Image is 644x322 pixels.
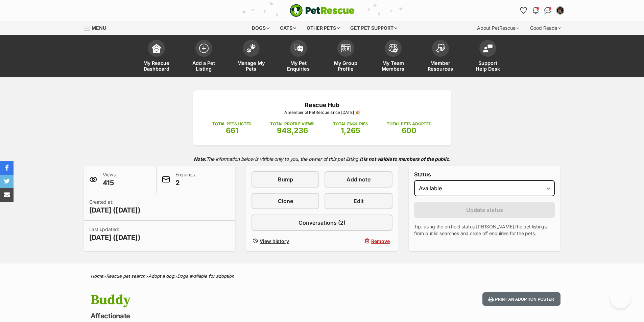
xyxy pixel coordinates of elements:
iframe: Help Scout Beacon - Open [610,288,630,308]
div: About PetRescue [472,21,524,35]
span: 661 [226,126,238,135]
label: Status [414,171,555,177]
p: Views: [103,171,117,188]
a: Member Resources [417,36,464,77]
span: 948,236 [277,126,308,135]
span: View history [260,238,289,245]
span: Manage My Pets [236,60,266,72]
img: group-profile-icon-3fa3cf56718a62981997c0bc7e787c4b2cf8bcc04b72c1350f741eb67cf2f40e.svg [341,44,351,52]
p: TOTAL PETS LISTED [212,121,252,127]
p: Tip: using the on hold status [PERSON_NAME] the pet listings from public searches and close off e... [414,223,555,237]
img: manage-my-pets-icon-02211641906a0b7f246fdf0571729dbe1e7629f14944591b6c1af311fb30b64b.svg [246,44,256,53]
img: member-resources-icon-8e73f808a243e03378d46382f2149f9095a855e16c252ad45f914b54edf8863c.svg [436,44,445,53]
a: Adopt a dog [148,273,174,279]
p: TOTAL PROFILE VIEWS [270,121,314,127]
div: Other pets [302,21,344,35]
a: My Team Members [369,36,417,77]
button: Print an adoption poster [482,292,560,306]
span: 2 [175,178,196,188]
button: My account [555,5,566,16]
span: My Team Members [378,60,408,72]
img: help-desk-icon-fdf02630f3aa405de69fd3d07c3f3aa587a6932b1a1747fa1d2bba05be0121f9.svg [483,44,493,52]
a: My Pet Enquiries [275,36,322,77]
span: [DATE] ([DATE]) [89,205,141,215]
div: Dogs [247,21,274,35]
img: chat-41dd97257d64d25036548639549fe6c8038ab92f7586957e7f3b1b290dea8141.svg [544,7,551,14]
span: Add note [347,175,371,183]
a: Menu [84,21,111,33]
div: Cats [275,21,301,35]
span: Bump [278,175,293,183]
p: Rescue Hub [203,100,441,109]
h1: Buddy [91,292,377,308]
span: [DATE] ([DATE]) [89,233,141,242]
span: Conversations (2) [299,219,345,227]
a: PetRescue [290,4,355,17]
span: Menu [92,25,106,31]
p: Created at: [89,199,141,215]
a: Home [91,273,103,279]
a: Conversations [543,5,553,16]
a: Favourites [518,5,529,16]
button: Update status [414,202,555,218]
img: pet-enquiries-icon-7e3ad2cf08bfb03b45e93fb7055b45f3efa6380592205ae92323e6603595dc1f.svg [294,45,303,52]
img: add-pet-listing-icon-0afa8454b4691262ce3f59096e99ab1cd57d4a30225e0717b998d2c9b9846f56.svg [199,44,209,53]
strong: It is not visible to members of the public. [360,156,451,162]
span: Edit [354,197,364,205]
p: TOTAL ENQUIRIES [333,121,368,127]
a: Conversations (2) [252,215,392,231]
a: Add a Pet Listing [180,36,228,77]
p: TOTAL PETS ADOPTED [387,121,432,127]
img: team-members-icon-5396bd8760b3fe7c0b43da4ab00e1e3bb1a5d9ba89233759b79545d2d3fc5d0d.svg [388,44,398,53]
span: My Group Profile [331,60,361,72]
p: A member of PetRescue since [DATE] 🎉 [203,109,441,116]
a: Bump [252,171,319,188]
div: > > > [74,274,571,279]
div: Get pet support [345,21,402,35]
span: 415 [103,178,117,188]
img: Rescue Hub profile pic [557,7,564,14]
img: logo-e224e6f780fb5917bec1dbf3a21bbac754714ae5b6737aabdf751b685950b380.svg [290,4,355,17]
span: My Pet Enquiries [283,60,314,72]
div: Good Reads [525,21,566,35]
a: Rescue pet search [106,273,145,279]
span: 600 [402,126,416,135]
span: Clone [278,197,293,205]
a: My Rescue Dashboard [133,36,180,77]
img: notifications-46538b983faf8c2785f20acdc204bb7945ddae34d4c08c2a6579f10ce5e182be.svg [533,7,538,14]
button: Remove [325,236,392,246]
span: Remove [371,238,390,245]
span: My Rescue Dashboard [141,60,172,72]
span: Member Resources [425,60,456,72]
span: Add a Pet Listing [189,60,219,72]
a: Dogs available for adoption [177,273,234,279]
img: dashboard-icon-eb2f2d2d3e046f16d808141f083e7271f6b2e854fb5c12c21221c1fb7104beca.svg [152,44,161,53]
p: The information below is visible only to you, the owner of this pet listing. [84,152,560,166]
a: Clone [252,193,319,209]
button: Notifications [530,5,541,16]
span: Update status [466,206,503,214]
a: My Group Profile [322,36,369,77]
a: Manage My Pets [228,36,275,77]
strong: Note: [194,156,206,162]
span: 1,265 [341,126,360,135]
p: Last updated: [89,226,141,242]
span: Support Help Desk [473,60,503,72]
p: Enquiries: [175,171,196,188]
ul: Account quick links [518,5,566,16]
a: Add note [325,171,392,188]
a: Support Help Desk [464,36,511,77]
a: Edit [325,193,392,209]
p: Affectionate [91,311,377,321]
a: View history [252,236,319,246]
